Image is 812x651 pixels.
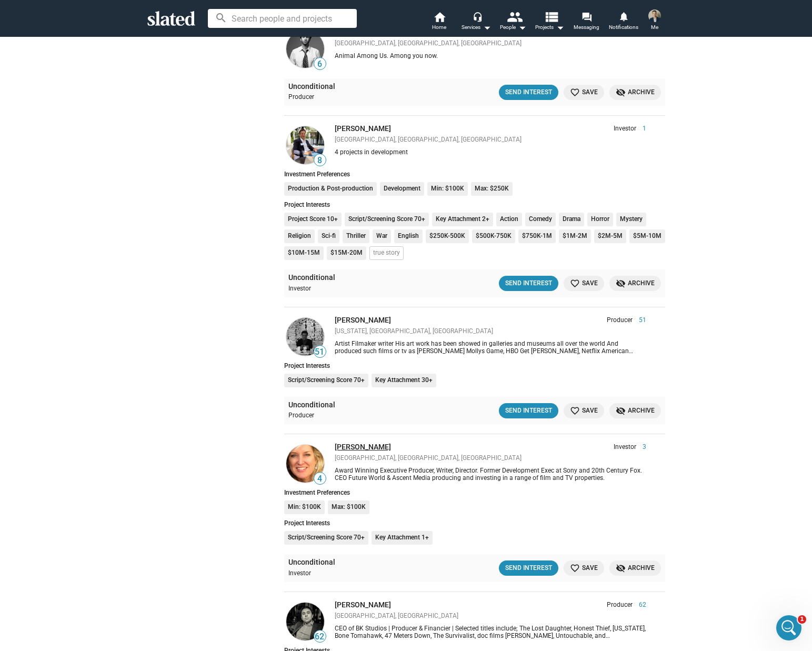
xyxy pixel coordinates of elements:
[609,403,661,418] button: Archive
[648,9,661,22] img: Luke Cheney
[335,443,391,451] a: [PERSON_NAME]
[607,601,633,609] span: Producer
[335,124,391,133] a: [PERSON_NAME]
[284,374,368,387] li: Script/Screening Score 70+
[505,278,552,289] div: Send Interest
[288,82,335,92] a: Unconditional
[609,85,661,100] button: Archive
[421,11,458,34] a: Home
[284,531,368,545] li: Script/Screening Score 70+
[574,21,599,34] span: Messaging
[288,285,413,293] div: Investor
[636,443,646,452] span: 3
[462,21,491,34] div: Services
[518,229,556,243] li: $750K-1M
[284,500,325,514] li: Min: $100K
[607,316,633,325] span: Producer
[568,11,605,34] a: Messaging
[328,500,369,514] li: Max: $100K
[499,560,558,576] button: Send Interest
[564,403,604,418] button: Save
[473,12,482,21] mat-icon: headset_mic
[394,229,423,243] li: English
[432,21,446,34] span: Home
[616,406,626,416] mat-icon: visibility_off
[284,229,315,243] li: Religion
[284,362,665,369] div: Project Interests
[525,213,556,226] li: Comedy
[286,445,324,483] img: Fiona Mackenzie
[288,557,335,567] a: Unconditional
[570,87,598,98] span: Save
[335,467,646,482] div: Award Winning Executive Producer, Writer, Director. Former Development Exec at Sony and 20th Cent...
[616,213,646,226] li: Mystery
[505,87,552,98] div: Send Interest
[286,603,324,640] img: David Gilbery
[284,489,665,496] div: Investment Preferences
[616,87,655,98] span: Archive
[516,21,528,34] mat-icon: arrow_drop_down
[426,229,469,243] li: $250K-500K
[288,93,413,102] div: Producer
[369,246,404,260] li: true story
[433,11,446,23] mat-icon: home
[335,454,646,463] div: [GEOGRAPHIC_DATA], [GEOGRAPHIC_DATA], [GEOGRAPHIC_DATA]
[554,21,566,34] mat-icon: arrow_drop_down
[335,600,391,609] a: [PERSON_NAME]
[609,276,661,291] button: Archive
[499,276,558,291] button: Send Interest
[284,443,326,485] a: Fiona Mackenzie
[500,21,526,34] div: People
[776,615,801,640] iframe: Intercom live chat
[532,11,568,34] button: Projects
[651,21,658,34] span: Me
[314,155,326,166] span: 8
[372,374,436,387] li: Key Attachment 30+
[616,405,655,416] span: Archive
[284,316,326,358] a: Leopoldo Gout
[471,182,513,196] li: Max: $250K
[335,148,646,157] div: 4 projects in development
[432,213,493,226] li: Key Attachment 2+
[559,229,591,243] li: $1M-2M
[642,7,667,35] button: Luke CheneyMe
[343,229,369,243] li: Thriller
[472,229,515,243] li: $500K-750K
[284,213,342,226] li: Project Score 10+
[496,213,522,226] li: Action
[616,278,626,288] mat-icon: visibility_off
[616,87,626,97] mat-icon: visibility_off
[570,278,598,289] span: Save
[314,632,326,642] span: 62
[314,347,326,357] span: 51
[505,563,552,574] div: Send Interest
[335,316,391,324] a: [PERSON_NAME]
[288,569,413,578] div: Investor
[636,125,646,133] span: 1
[559,213,584,226] li: Drama
[543,9,558,24] mat-icon: view_list
[427,182,468,196] li: Min: $100K
[535,21,564,34] span: Projects
[616,278,655,289] span: Archive
[288,400,335,410] a: Unconditional
[629,229,665,243] li: $5M-10M
[605,11,642,34] a: Notifications
[335,340,646,355] div: Artist Filmaker writer His art work has been showed in galleries and museums all over the world A...
[335,39,646,48] div: [GEOGRAPHIC_DATA], [GEOGRAPHIC_DATA], [GEOGRAPHIC_DATA]
[614,125,636,133] span: Investor
[284,246,324,260] li: $10M-15M
[499,403,558,418] button: Send Interest
[286,126,324,164] img: Paul Gerbert
[335,136,646,144] div: [GEOGRAPHIC_DATA], [GEOGRAPHIC_DATA], [GEOGRAPHIC_DATA]
[335,612,646,620] div: [GEOGRAPHIC_DATA], [GEOGRAPHIC_DATA]
[284,171,665,178] div: Investment Preferences
[284,201,665,208] div: Project Interests
[373,229,391,243] li: War
[288,412,413,420] div: Producer
[335,52,646,61] div: Animal Among Us. Among you now.
[314,59,326,69] span: 6
[458,11,495,34] button: Services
